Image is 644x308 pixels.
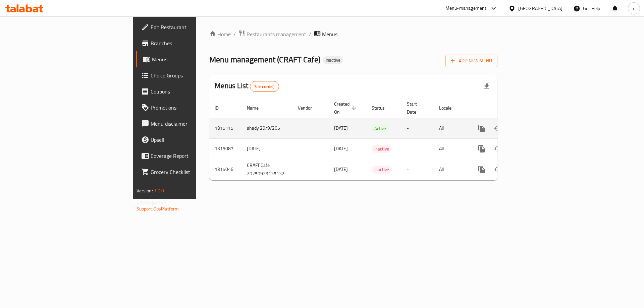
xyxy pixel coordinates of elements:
[241,138,292,159] td: [DATE]
[490,141,506,157] button: Change Status
[372,125,389,132] span: Active
[372,104,393,112] span: Status
[136,132,241,148] a: Upsell
[215,104,227,112] span: ID
[136,100,241,116] a: Promotions
[136,148,241,164] a: Coverage Report
[633,5,635,12] span: r
[137,186,153,195] span: Version:
[247,30,306,38] span: Restaurants management
[372,166,392,174] div: Inactive
[309,30,311,38] li: /
[209,52,320,67] span: Menu management ( CRAFT Cafe )
[334,124,348,132] span: [DATE]
[151,71,235,79] span: Choice Groups
[238,30,306,39] a: Restaurants management
[434,159,468,180] td: All
[401,159,434,180] td: -
[151,136,235,144] span: Upsell
[151,104,235,112] span: Promotions
[241,118,292,138] td: shady 29/9/205
[151,87,235,96] span: Coupons
[136,51,241,67] a: Menus
[474,120,490,136] button: more
[151,168,235,176] span: Grocery Checklist
[154,186,164,195] span: 1.0.0
[247,104,267,112] span: Name
[241,159,292,180] td: CRAFT Cafe, 20250929135132
[445,4,487,12] div: Menu-management
[151,39,235,47] span: Branches
[372,124,389,132] div: Active
[322,30,337,38] span: Menus
[372,145,392,153] span: Inactive
[474,162,490,178] button: more
[137,204,179,213] a: Support.OpsPlatform
[137,198,167,206] span: Get support on:
[323,57,343,63] span: Inactive
[136,35,241,51] a: Branches
[334,165,348,174] span: [DATE]
[151,120,235,128] span: Menu disclaimer
[151,23,235,31] span: Edit Restaurant
[323,56,343,64] div: Inactive
[434,118,468,138] td: All
[334,100,358,116] span: Created On
[136,19,241,35] a: Edit Restaurant
[209,30,497,39] nav: breadcrumb
[136,116,241,132] a: Menu disclaimer
[372,166,392,174] span: Inactive
[445,55,497,67] button: Add New Menu
[401,118,434,138] td: -
[136,83,241,100] a: Coupons
[209,98,543,180] table: enhanced table
[334,144,348,153] span: [DATE]
[136,164,241,180] a: Grocery Checklist
[401,138,434,159] td: -
[490,120,506,136] button: Change Status
[407,100,426,116] span: Start Date
[136,67,241,83] a: Choice Groups
[250,83,279,90] span: 3 record(s)
[451,57,492,65] span: Add New Menu
[152,55,235,63] span: Menus
[372,145,392,153] div: Inactive
[215,81,279,92] h2: Menus List
[490,162,506,178] button: Change Status
[468,98,543,118] th: Actions
[439,104,460,112] span: Locale
[250,81,279,92] div: Total records count
[474,141,490,157] button: more
[434,138,468,159] td: All
[298,104,321,112] span: Vendor
[479,78,495,95] div: Export file
[518,5,562,12] div: [GEOGRAPHIC_DATA]
[151,152,235,160] span: Coverage Report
